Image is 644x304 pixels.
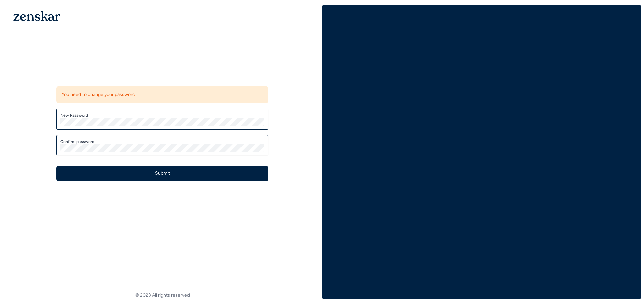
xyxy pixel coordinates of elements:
[60,139,264,144] label: Confirm password
[56,86,268,103] div: You need to change your password.
[3,292,322,299] footer: © 2023 All rights reserved
[56,166,268,181] button: Submit
[13,11,60,21] img: 1OGAJ2xQqyY4LXKgY66KYq0eOWRCkrZdAb3gUhuVAqdWPZE9SRJmCz+oDMSn4zDLXe31Ii730ItAGKgCKgCCgCikA4Av8PJUP...
[60,113,264,118] label: New Password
